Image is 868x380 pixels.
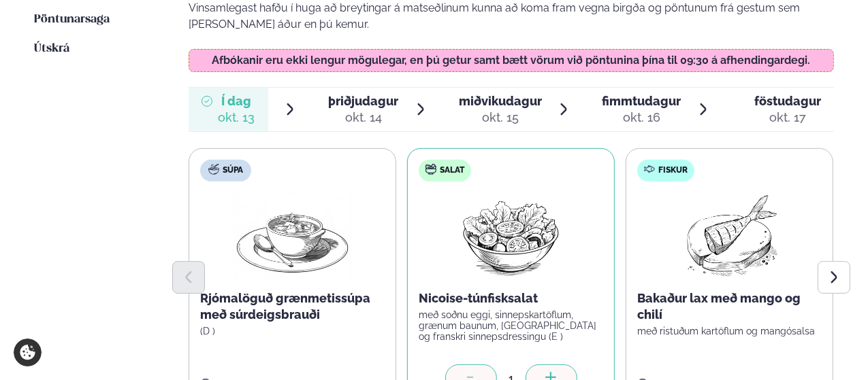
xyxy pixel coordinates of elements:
[658,165,688,176] span: Fiskur
[419,309,603,342] p: með soðnu eggi, sinnepskartöflum, grænum baunum, [GEOGRAPHIC_DATA] og franskri sinnepsdressingu (E )
[459,109,542,126] div: okt. 15
[328,94,398,108] span: þriðjudagur
[637,290,822,323] p: Bakaður lax með mango og chilí
[172,261,205,294] button: Previous slide
[208,164,219,175] img: soup.svg
[200,290,385,323] p: Rjómalöguð grænmetissúpa með súrdeigsbrauði
[754,109,821,126] div: okt. 17
[328,109,398,126] div: okt. 14
[14,339,42,366] a: Cookie settings
[200,326,385,336] p: (D )
[637,326,822,336] p: með ristuðum kartöflum og mangósalsa
[669,192,790,279] img: Fish.png
[754,94,821,108] span: föstudagur
[233,192,353,279] img: Soup.png
[602,94,681,108] span: fimmtudagur
[34,14,110,25] span: Pöntunarsaga
[34,12,110,28] a: Pöntunarsaga
[419,290,603,307] p: Nicoise-túnfisksalat
[451,192,571,279] img: Salad.png
[34,41,69,57] a: Útskrá
[218,93,255,109] span: Í dag
[440,165,464,176] span: Salat
[34,43,69,54] span: Útskrá
[602,109,681,126] div: okt. 16
[818,261,850,294] button: Next slide
[218,109,255,126] div: okt. 13
[203,55,820,66] p: Afbókanir eru ekki lengur mögulegar, en þú getur samt bætt vörum við pöntunina þína til 09:30 á a...
[223,165,243,176] span: Súpa
[644,164,655,175] img: fish.svg
[425,164,436,175] img: salad.svg
[459,94,542,108] span: miðvikudagur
